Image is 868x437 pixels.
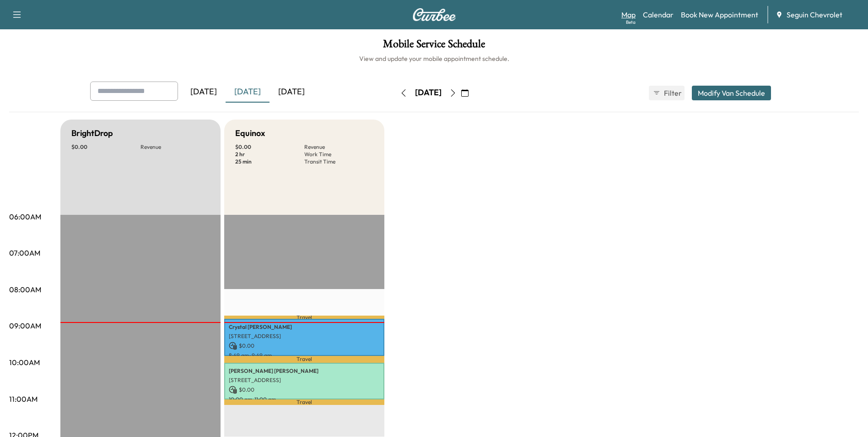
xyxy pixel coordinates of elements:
p: [STREET_ADDRESS] [229,333,380,340]
p: $ 0.00 [71,143,140,151]
div: [DATE] [270,82,313,103]
button: Filter [649,86,685,100]
a: Book New Appointment [681,9,758,20]
img: Curbee Logo [412,8,456,21]
p: Travel [224,356,384,363]
div: [DATE] [182,82,226,103]
p: $ 0.00 [229,386,380,394]
p: 2 hr [235,151,304,158]
p: Revenue [304,143,373,151]
p: 10:00AM [9,357,40,368]
div: [DATE] [415,87,442,98]
button: Modify Van Schedule [692,86,771,100]
p: 07:00AM [9,247,40,258]
span: Seguin Chevrolet [787,9,842,20]
a: Calendar [643,9,674,20]
span: Filter [664,87,680,98]
a: MapBeta [621,9,636,20]
p: 11:00AM [9,393,38,404]
div: Beta [626,19,636,26]
p: 08:00AM [9,284,41,295]
p: 25 min [235,158,304,165]
p: 8:49 am - 9:49 am [229,352,380,359]
p: Travel [224,316,384,319]
p: $ 0.00 [235,143,304,151]
p: 10:00 am - 11:00 am [229,396,380,403]
h5: Equinox [235,127,265,140]
p: Work Time [304,151,373,158]
p: Revenue [140,143,210,151]
div: [DATE] [226,82,270,103]
p: 06:00AM [9,211,41,222]
p: [PERSON_NAME] [PERSON_NAME] [229,367,380,375]
h1: Mobile Service Schedule [9,38,859,54]
h5: BrightDrop [71,127,113,140]
p: Crystal [PERSON_NAME] [229,323,380,331]
p: $ 0.00 [229,342,380,350]
p: Travel [224,399,384,405]
p: [STREET_ADDRESS] [229,377,380,384]
p: 09:00AM [9,320,41,331]
p: Transit Time [304,158,373,165]
h6: View and update your mobile appointment schedule. [9,54,859,63]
